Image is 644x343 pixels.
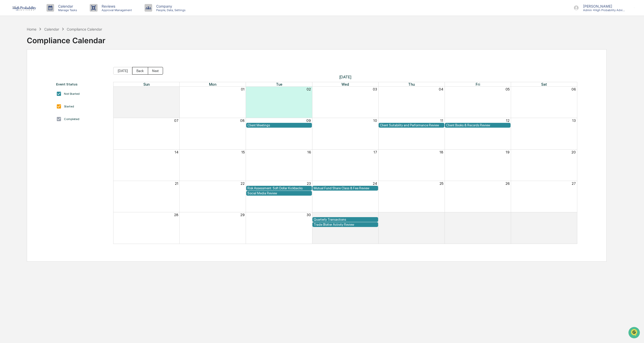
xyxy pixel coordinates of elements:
[113,75,577,79] span: [DATE]
[54,8,80,12] p: Manage Tasks
[240,119,245,123] button: 08
[10,73,32,78] span: Data Lookup
[628,326,641,340] iframe: Open customer support
[247,186,311,190] div: Risk Assessment: Soft Dollar Kickbacks
[175,150,178,154] button: 14
[505,213,510,217] button: 03
[27,32,105,45] div: Compliance Calendar
[276,82,282,86] span: Tue
[476,82,480,86] span: Fri
[56,82,108,86] div: Event Status
[247,191,311,195] div: Social Media Review
[44,27,59,31] div: Calendar
[439,213,443,217] button: 02
[314,218,377,221] div: Quarterly Transactions
[174,119,178,123] button: 07
[27,27,36,31] div: Home
[505,181,510,186] button: 26
[579,4,626,8] p: [PERSON_NAME]
[5,39,14,48] img: 1746055101610-c473b297-6a78-478c-a979-82029cc54cd1
[17,39,83,44] div: Start new chat
[373,213,377,217] button: 01
[307,213,311,217] button: 30
[5,64,9,68] div: 🖐️
[5,11,92,19] p: How can we help?
[143,82,150,86] span: Sun
[175,181,178,186] button: 21
[98,8,134,12] p: Approval Management
[446,123,509,127] div: Client Books & Records Review
[10,64,33,69] span: Preclearance
[152,8,188,12] p: People, Data, Settings
[314,186,377,190] div: Mutual Fund Share Class & Fee Review
[175,87,178,91] button: 31
[440,119,443,123] button: 11
[506,119,510,123] button: 12
[174,213,178,217] button: 28
[64,105,74,108] div: Started
[17,44,64,48] div: We're available if you need us!
[64,117,79,121] div: Completed
[373,181,377,186] button: 24
[241,150,245,154] button: 15
[42,64,63,69] span: Attestations
[572,181,576,186] button: 27
[241,181,245,186] button: 22
[36,85,61,89] a: Powered byPylon
[307,150,311,154] button: 16
[373,119,377,123] button: 10
[247,123,311,127] div: Client Meetings
[307,87,311,91] button: 02
[579,8,626,12] p: Admin • High Probability Advisors, LLC
[440,150,443,154] button: 18
[307,181,311,186] button: 23
[209,82,216,86] span: Mon
[113,67,132,75] button: [DATE]
[306,119,311,123] button: 09
[37,64,41,68] div: 🗄️
[541,82,547,86] span: Sat
[240,213,245,217] button: 29
[440,181,443,186] button: 25
[571,213,576,217] button: 04
[373,87,377,91] button: 03
[3,62,35,71] a: 🖐️Preclearance
[506,150,510,154] button: 19
[113,82,577,244] div: Month View
[241,87,245,91] button: 01
[572,119,576,123] button: 13
[3,71,34,80] a: 🔎Data Lookup
[380,123,443,127] div: Client Suitability and Performance Review
[12,5,36,10] img: logo
[408,82,415,86] span: Thu
[148,67,163,75] button: Next
[341,82,349,86] span: Wed
[152,4,188,8] p: Company
[35,62,65,71] a: 🗄️Attestations
[439,87,443,91] button: 04
[505,87,510,91] button: 05
[5,74,9,78] div: 🔎
[86,40,92,46] button: Start new chat
[50,86,61,89] span: Pylon
[64,92,80,96] div: Not Started
[132,67,148,75] button: Back
[571,150,576,154] button: 20
[314,223,377,226] div: Trade Blotter Activity Review
[54,4,80,8] p: Calendar
[374,150,377,154] button: 17
[571,87,576,91] button: 06
[67,27,102,31] div: Compliance Calendar
[98,4,134,8] p: Reviews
